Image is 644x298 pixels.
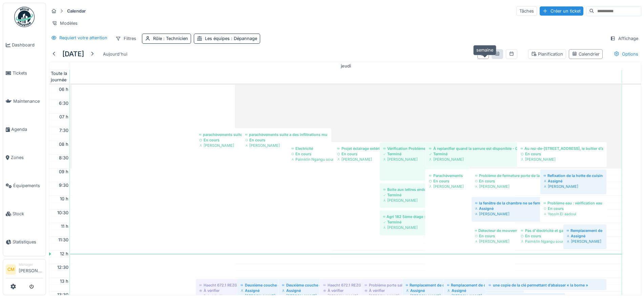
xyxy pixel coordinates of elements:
div: Les équipes [205,35,257,42]
span: Statistiques [13,239,43,245]
div: Haecht 672.1 REZG-REGIE [323,282,396,288]
div: [PERSON_NAME] [199,143,282,148]
div: Assigné [475,206,603,211]
span: : Dépannage [230,36,257,41]
div: En cours [199,137,282,143]
div: Rôle [153,35,188,42]
a: Zones [3,143,46,172]
div: Electricité [292,146,373,152]
div: En cours [245,137,328,143]
div: 12:30 [56,264,70,271]
div: Assigné [489,288,603,293]
div: Assigné [567,233,603,239]
div: Pas d'électricité et gaz dans l'appartement [521,228,603,233]
div: Deuxième couche de l'enduit [282,282,355,288]
div: Filtres [112,34,139,43]
div: 13:30 [56,292,70,298]
div: Problème porte salon [365,282,438,288]
div: 11:30 [57,237,70,243]
div: [PERSON_NAME] [383,225,465,230]
div: [PERSON_NAME] [475,239,557,244]
a: Agenda [3,115,46,143]
div: Refixation de la hotte de cuisine qui est tombée (voir photo) [544,173,603,178]
div: Planification [531,51,563,57]
div: 9:30 [58,182,70,188]
div: 07 h [58,114,70,120]
div: À replanifier quand la serrure est disponible - 0478/68.95.76 - Monsieur [PERSON_NAME] [429,146,603,151]
div: Au rez-de-[STREET_ADDRESS], le boîtier d’actionnement de l’exutoire fumée a été arraché (voir pho... [521,146,603,151]
div: [PERSON_NAME] [383,157,465,162]
a: Stock [3,200,46,228]
div: 08 h [58,141,70,147]
a: jeudi [339,62,352,70]
div: [PERSON_NAME] [475,211,603,217]
div: Détecteur de mouvement au 98 Evenepoel hors service [475,228,557,233]
div: 10 h [59,196,70,202]
a: Maintenance [3,87,46,115]
div: semaine [473,45,496,55]
div: En cours [337,151,419,157]
div: Manager [19,262,43,267]
a: Dashboard [3,31,46,59]
a: Équipements [3,172,46,200]
div: En cours [521,233,603,239]
div: Remplacement de détecteur de fumé à l'entrée de l'appartement [447,282,520,288]
div: [PERSON_NAME] [544,184,603,189]
div: la fenêtre de la chambre ne se ferme pas bien [475,200,603,206]
div: Assigné [406,288,479,293]
div: Assigné [282,288,355,293]
div: parachèvements suite a des infiltrations mur exterieur [199,132,282,137]
div: À vérifier [199,288,272,293]
span: : Technicien [162,36,188,41]
div: Terminé [429,151,603,157]
div: Problème de fermeture porte de la terrasse [475,173,603,178]
div: 6:30 [58,100,70,106]
div: Haecht 672.1 REZG-REGIE [199,282,272,288]
div: Assigné [544,178,603,184]
div: une copie de la clé permettant d’abaisser « la borne » [489,282,603,288]
img: Badge_color-CXgf-gQk.svg [14,7,35,27]
li: [PERSON_NAME] [19,262,43,277]
span: Dashboard [12,42,43,48]
div: En cours [544,206,603,212]
div: Modèles [49,18,81,28]
div: Paimklin Ngangu sound [521,239,603,244]
div: Boite aux lettres endommager [383,187,465,192]
div: En cours [475,233,557,239]
span: Tickets [13,70,43,76]
div: Remplacement de détecteur de fumé à l'entrée de l'appartement [406,282,479,288]
div: En cours [521,151,603,157]
div: Remplacement de la gâche électrique [567,228,603,233]
div: [PERSON_NAME] [429,184,511,190]
div: En cours [292,152,373,157]
div: Affichage [607,34,641,43]
div: [PERSON_NAME] [245,143,328,148]
div: parachèvements suite a des infiltrations mur exterieur [245,132,328,137]
div: Parachèvements [429,173,511,179]
a: Statistiques [3,228,46,256]
div: À vérifier [365,288,438,293]
a: Tickets [3,59,46,87]
div: 8:30 [58,155,70,161]
div: Problème eau : vérification eau chaude [544,201,603,206]
div: 09 h [58,168,70,175]
span: Agenda [11,126,43,133]
div: 10:30 [56,210,70,216]
span: Zones [11,154,43,161]
div: Calendrier [572,51,600,57]
div: Yassin El aadoui [544,212,603,217]
div: Agri 182 5ème étage : Sécuriser le trou dans la cage d'escalier (voir photos) [383,214,465,219]
span: Équipements [13,182,43,189]
div: 11 h [60,223,70,230]
div: [PERSON_NAME] [521,157,603,162]
div: Requiert votre attention [59,35,107,41]
div: Créer un ticket [540,6,583,16]
div: En cours [429,179,511,184]
div: Aujourd'hui [100,49,130,59]
div: [PERSON_NAME] [475,184,603,189]
div: [PERSON_NAME] [337,157,419,162]
div: En cours [475,178,603,184]
div: Terminé [383,192,465,198]
div: Paimklin Ngangu sound [292,157,373,162]
div: Projet éclairage extérieur communs [337,146,419,151]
